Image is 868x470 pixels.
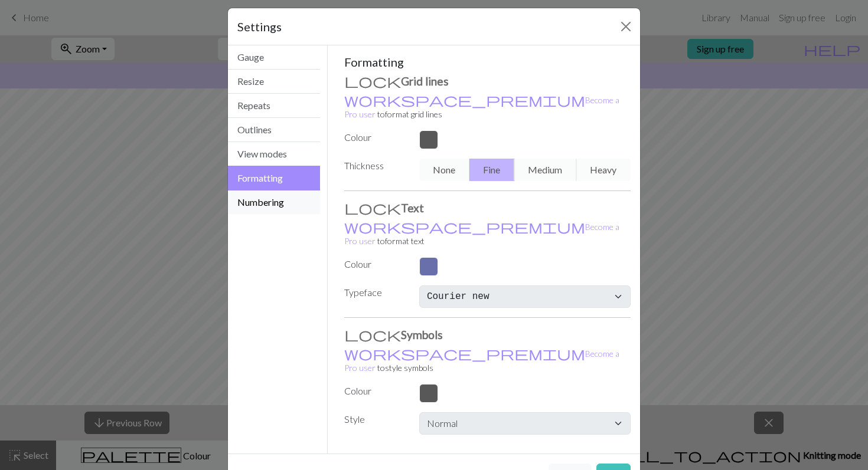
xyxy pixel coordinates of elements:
label: Thickness [337,159,412,176]
label: Typeface [337,285,412,303]
button: Numbering [228,190,320,214]
label: Colour [337,130,412,144]
button: Formatting [228,166,320,190]
small: to format text [344,222,619,246]
label: Style [337,412,412,430]
small: to style symbols [344,349,619,373]
h5: Settings [237,18,282,35]
button: Close [616,17,635,36]
button: Resize [228,70,320,94]
h3: Grid lines [344,74,631,88]
button: Repeats [228,94,320,118]
span: workspace_premium [344,218,585,235]
button: Gauge [228,45,320,70]
a: Become a Pro user [344,222,619,246]
h5: Formatting [344,55,631,69]
button: View modes [228,142,320,166]
h3: Text [344,201,631,215]
a: Become a Pro user [344,95,619,119]
label: Colour [337,384,412,398]
a: Become a Pro user [344,349,619,373]
button: Outlines [228,118,320,142]
span: workspace_premium [344,345,585,361]
small: to format grid lines [344,95,619,119]
span: workspace_premium [344,91,585,108]
h3: Symbols [344,327,631,341]
label: Colour [337,257,412,271]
